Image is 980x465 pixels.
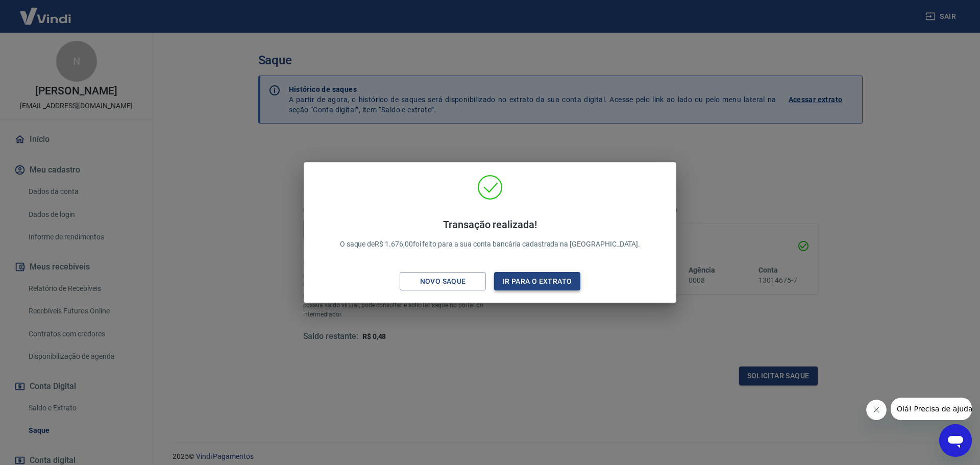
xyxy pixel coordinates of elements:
[340,218,641,250] p: O saque de R$ 1.676,00 foi feito para a sua conta bancária cadastrada na [GEOGRAPHIC_DATA].
[866,400,887,420] iframe: Fechar mensagem
[340,218,641,231] h4: Transação realizada!
[400,272,486,291] button: Novo saque
[6,7,86,15] span: Olá! Precisa de ajuda?
[494,272,580,291] button: Ir para o extrato
[408,275,478,288] div: Novo saque
[939,424,972,457] iframe: Botão para abrir a janela de mensagens
[891,398,972,420] iframe: Mensagem da empresa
